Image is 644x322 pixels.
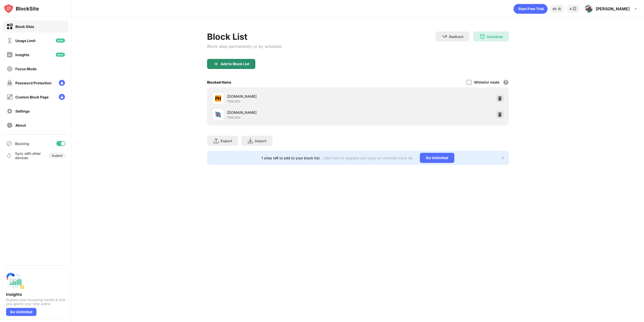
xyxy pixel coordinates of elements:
[221,139,232,143] div: Export
[474,80,499,84] div: Whitelist mode
[324,156,414,160] div: Click here to upgrade and enjoy an unlimited block list.
[215,95,221,101] img: favicons
[420,153,454,163] div: Go Unlimited
[56,53,65,57] img: new-icon.svg
[449,34,463,39] div: Redirect
[15,109,30,113] div: Settings
[553,7,556,11] div: 65
[7,23,13,30] img: block-on.svg
[59,80,65,86] img: lock-menu.svg
[15,67,36,71] div: Focus Mode
[255,139,266,143] div: Import
[56,39,65,43] img: new-icon.svg
[215,112,221,118] img: favicons
[207,44,281,49] div: Block sites permanently or by schedule
[596,6,630,11] div: [PERSON_NAME]
[4,4,39,14] img: logo-blocksite.svg
[572,6,578,12] img: reward-small.svg
[15,81,52,85] div: Password Protection
[52,154,62,157] div: Disabled
[221,62,249,66] div: Add to Block List
[15,123,26,127] div: About
[7,52,13,58] img: insights-off.svg
[6,308,36,316] div: Go Unlimited
[487,34,503,39] div: Schedule
[570,7,572,11] div: 4
[207,80,231,84] div: Blocked Items
[59,94,65,100] img: lock-menu.svg
[15,95,49,99] div: Custom Block Page
[261,156,320,160] div: 1 sites left to add to your block list.
[6,292,65,297] div: Insights
[227,99,240,103] div: Website
[513,4,548,14] div: animation
[15,53,29,57] div: Insights
[15,39,35,43] div: Usage Limit
[501,156,505,160] img: x-button.svg
[556,6,562,12] img: points-small.svg
[207,31,281,42] div: Block List
[585,5,593,13] img: ACg8ocLrAAyV8WfapfrNm-mH7pAz7dJ5F3yPoEossQ2JKKoUb2maLHnS=s96-c
[7,94,13,100] img: customize-block-page-off.svg
[15,141,29,146] div: Blocking
[7,80,13,86] img: password-protection-off.svg
[7,108,13,114] img: settings-off.svg
[6,272,24,290] img: push-insights.svg
[7,38,13,44] img: time-usage-off.svg
[227,115,240,120] div: Website
[7,122,13,128] img: about-off.svg
[7,66,13,72] img: focus-off.svg
[15,24,34,29] div: Block Sites
[15,151,41,160] div: Sync with other devices
[6,140,12,147] img: blocking-icon.svg
[6,153,12,159] img: sync-icon.svg
[6,298,65,306] div: Explore your browsing trends & how you spend your time online
[227,110,358,115] div: [DOMAIN_NAME]
[227,94,358,99] div: [DOMAIN_NAME]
